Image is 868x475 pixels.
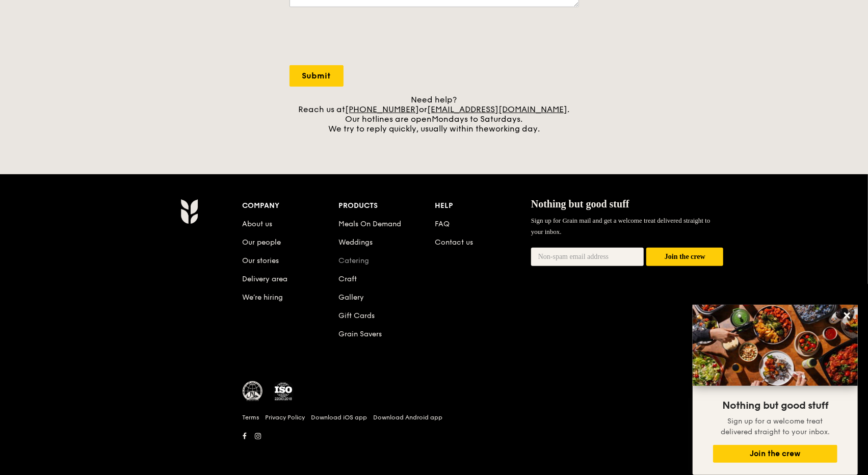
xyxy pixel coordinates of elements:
[435,220,450,228] a: FAQ
[435,238,473,247] a: Contact us
[531,198,629,209] span: Nothing but good stuff
[721,417,830,436] span: Sign up for a welcome treat delivered straight to your inbox.
[839,307,855,324] button: Close
[338,293,364,302] a: Gallery
[266,413,305,421] a: Privacy Policy
[243,256,279,265] a: Our stories
[432,114,523,124] span: Mondays to Saturdays.
[374,413,443,421] a: Download Android app
[693,305,858,386] img: DSC07876-Edit02-Large.jpeg
[243,275,288,283] a: Delivery area
[273,381,294,402] img: ISO Certified
[428,104,568,114] a: [EMAIL_ADDRESS][DOMAIN_NAME]
[338,330,382,338] a: Grain Savers
[338,311,375,320] a: Gift Cards
[243,199,339,213] div: Company
[141,443,728,452] h6: Revision
[290,17,444,57] iframe: reCAPTCHA
[338,275,357,283] a: Craft
[435,199,531,213] div: Help
[243,238,281,247] a: Our people
[243,413,259,421] a: Terms
[243,381,263,402] img: MUIS Halal Certified
[290,95,579,134] div: Need help? Reach us at or . Our hotlines are open We try to reply quickly, usually within the
[338,238,373,247] a: Weddings
[531,217,711,235] span: Sign up for Grain mail and get a welcome treat delivered straight to your inbox.
[311,413,367,421] a: Download iOS app
[243,220,273,228] a: About us
[180,199,198,224] img: Grain
[489,124,540,134] span: working day.
[290,65,344,87] input: Submit
[713,445,837,463] button: Join the crew
[338,256,369,265] a: Catering
[646,248,723,267] button: Join the crew
[338,220,401,228] a: Meals On Demand
[338,199,435,213] div: Products
[346,104,419,114] a: [PHONE_NUMBER]
[531,248,644,266] input: Non-spam email address
[243,293,283,302] a: We’re hiring
[722,400,828,412] span: Nothing but good stuff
